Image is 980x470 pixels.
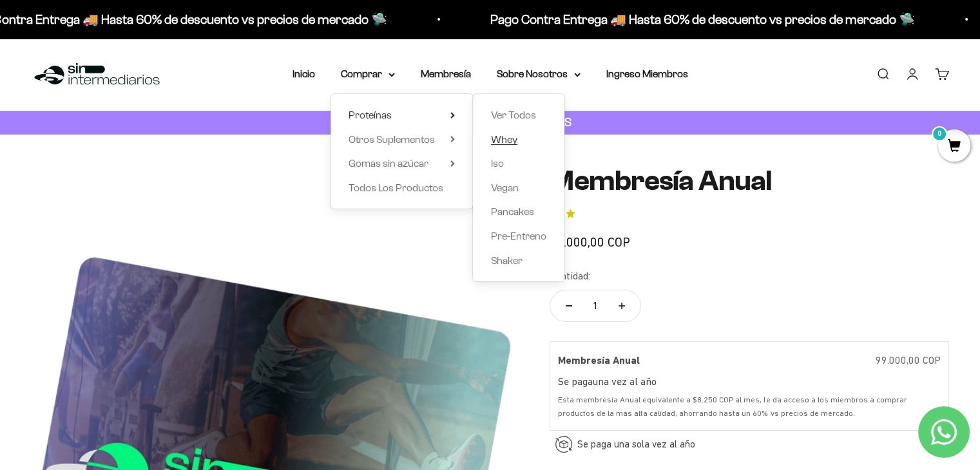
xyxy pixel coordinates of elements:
[15,90,267,113] div: Detalles sobre ingredientes "limpios"
[211,222,265,244] span: Enviar
[349,134,435,145] span: Otros Suplementos
[491,203,546,220] a: Pancakes
[593,376,657,388] label: una vez al año
[43,194,265,215] input: Otra (por favor especifica)
[938,140,970,154] a: 0
[491,180,546,196] a: Vegan
[15,167,267,190] div: Comparativa con otros productos similares
[497,66,581,82] summary: Sobre Nosotros
[550,207,949,221] a: 4.94.9 de 5.0 estrellas
[876,354,941,366] span: 99.000,00 COP
[491,255,523,266] span: Shaker
[491,131,546,148] a: Whey
[550,235,630,249] span: 99.000,00 COP
[577,437,695,452] span: Se paga una sola vez al año
[932,126,947,142] mark: 0
[210,222,267,244] button: Enviar
[341,66,395,82] summary: Comprar
[15,21,267,79] p: Para decidirte a comprar este suplemento, ¿qué información específica sobre su pureza, origen o c...
[491,230,546,241] span: Pre-Entreno
[491,158,504,169] span: Iso
[491,182,519,193] span: Vegan
[550,268,590,285] label: Cantidad:
[606,68,688,79] a: Ingreso Miembros
[558,376,593,388] label: Se paga
[349,107,455,124] summary: Proteínas
[558,352,640,369] label: Membresía Anual
[293,68,315,79] a: Inicio
[558,393,941,420] div: Esta membresía Anual equivalente a $8.250 COP al mes, le da acceso a los miembros a comprar produ...
[603,290,640,321] button: Aumentar cantidad
[491,252,546,269] a: Shaker
[349,182,443,193] span: Todos Los Productos
[15,142,267,164] div: Certificaciones de calidad
[491,109,536,120] span: Ver Todos
[491,134,517,145] span: Whey
[349,158,428,169] span: Gomas sin azúcar
[421,68,471,79] a: Membresía
[491,206,534,217] span: Pancakes
[491,228,546,245] a: Pre-Entreno
[491,155,546,172] a: Iso
[488,9,912,30] p: Pago Contra Entrega 🚚 Hasta 60% de descuento vs precios de mercado 🛸
[349,131,455,148] summary: Otros Suplementos
[349,109,392,120] span: Proteínas
[550,165,949,196] h1: Membresía Anual
[491,107,546,124] a: Ver Todos
[349,155,455,172] summary: Gomas sin azúcar
[349,180,455,196] a: Todos Los Productos
[15,116,267,138] div: País de origen de ingredientes
[550,290,588,321] button: Reducir cantidad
